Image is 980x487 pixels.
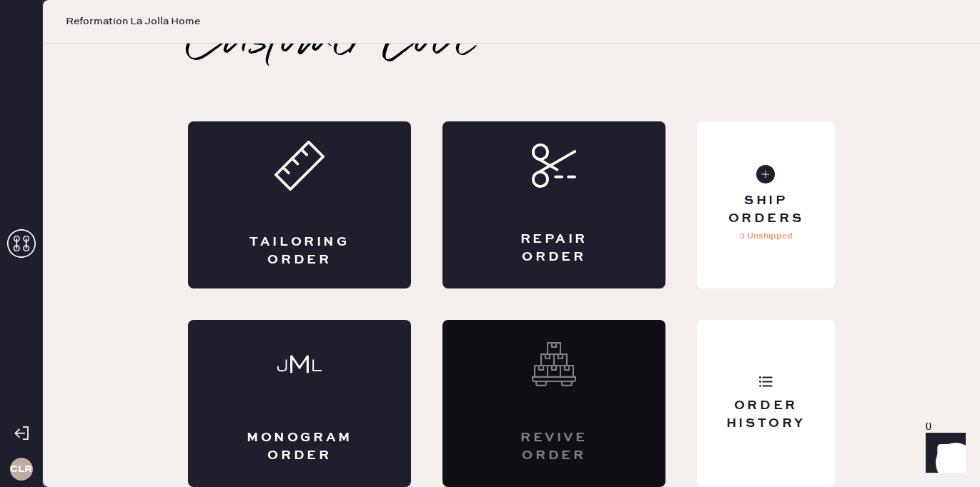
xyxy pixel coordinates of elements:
[708,397,823,433] div: Order History
[188,13,475,70] h2: Customer Love
[245,234,354,269] div: Tailoring Order
[912,423,974,484] iframe: Front Chat
[500,231,608,266] div: Repair Order
[708,192,823,228] div: Ship Orders
[500,429,608,465] div: Revive order
[442,320,665,487] div: Interested? Contact us at care@hemster.co
[10,464,32,474] h3: CLR
[739,228,793,245] p: 3 Unshipped
[245,429,354,465] div: Monogram Order
[66,14,200,29] span: Reformation La Jolla Home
